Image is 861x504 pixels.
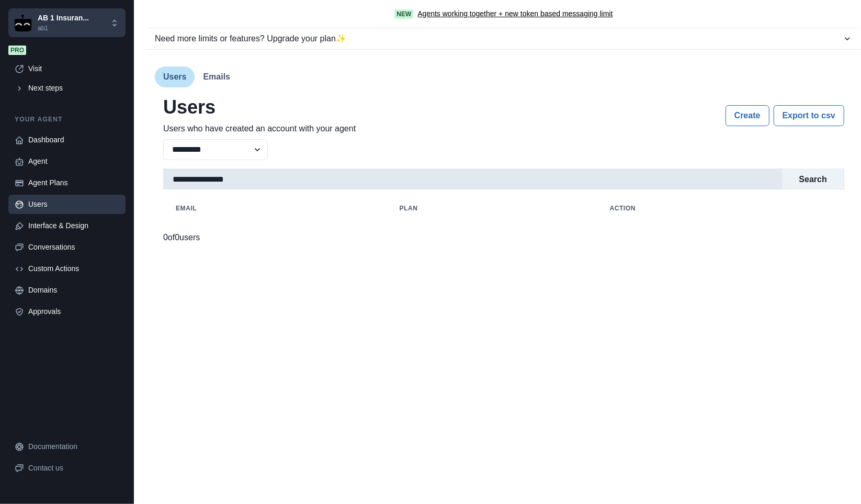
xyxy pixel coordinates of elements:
[28,63,119,74] div: Visit
[28,177,119,188] div: Agent Plans
[163,96,356,118] h2: Users
[597,198,844,219] th: Action
[8,46,26,55] span: Pro
[8,8,126,37] button: Chakra UIAB 1 Insuran...ab1
[163,122,356,135] p: Users who have created an account with your agent
[28,135,119,145] div: Dashboard
[28,285,119,296] div: Domains
[195,66,239,87] button: Emails
[28,441,119,452] div: Documentation
[28,156,119,167] div: Agent
[8,115,126,124] p: Your agent
[28,263,119,274] div: Custom Actions
[28,199,119,210] div: Users
[163,231,200,244] p: 0 of 0 users
[28,463,119,474] div: Contact us
[155,66,195,87] button: Users
[28,83,119,94] div: Next steps
[726,105,769,126] button: Create
[417,8,613,19] a: Agents working together + new token based messaging limit
[387,198,597,219] th: plan
[774,105,844,126] button: Export to csv
[15,15,31,31] img: Chakra UI
[155,32,842,45] div: Need more limits or features? Upgrade your plan ✨
[146,28,861,49] button: Need more limits or features? Upgrade your plan✨
[28,306,119,317] div: Approvals
[394,9,413,19] span: New
[791,169,835,189] button: Search
[38,24,89,33] p: ab1
[28,220,119,231] div: Interface & Design
[8,437,126,456] a: Documentation
[38,13,89,24] p: AB 1 Insuran...
[28,242,119,253] div: Conversations
[163,198,387,219] th: email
